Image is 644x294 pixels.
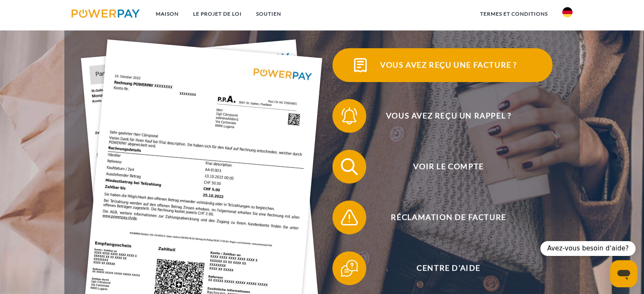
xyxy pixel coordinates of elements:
img: logo-powerpay.svg [72,9,140,18]
font: Centre d'aide [417,263,481,272]
font: Réclamation de facture [391,212,506,222]
button: Vous avez reçu un rappel ? [332,99,553,133]
img: qb_bell.svg [339,105,360,126]
a: Maison [149,6,186,22]
button: Vous avez reçu une facture ? [332,48,553,82]
a: SOUTIEN [249,6,288,22]
font: LE PROJET DE LOI [193,11,242,17]
button: Voir le compte [332,150,553,184]
iframe: Bouton pour ouvrir la fenêtre de messagerie ; conversation en cours [610,260,637,287]
img: qb_help.svg [339,258,360,279]
font: termes et conditions [480,11,548,17]
button: Réclamation de facture [332,201,553,234]
a: LE PROJET DE LOI [186,6,249,22]
font: Maison [156,11,179,17]
img: qb_bill.svg [350,55,371,76]
img: de [562,7,572,17]
img: qb_warning.svg [339,207,360,228]
font: Avez-vous besoin d'aide? [547,245,629,252]
font: Vous avez reçu une facture ? [380,60,517,69]
div: Avez-vous besoin d'aide? [540,241,636,256]
a: termes et conditions [473,6,555,22]
font: Voir le compte [413,162,484,171]
button: Centre d'aide [332,251,553,285]
font: Vous avez reçu un rappel ? [386,111,511,120]
font: SOUTIEN [256,11,281,17]
img: qb_search.svg [339,156,360,177]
